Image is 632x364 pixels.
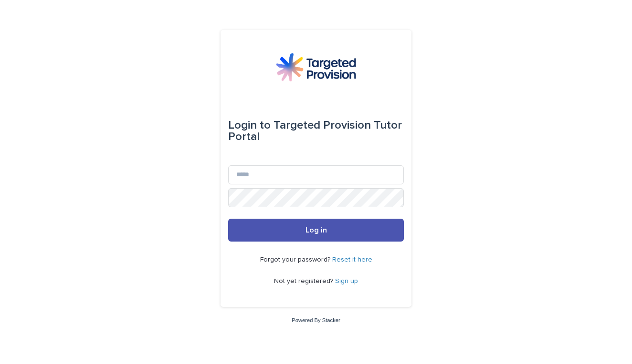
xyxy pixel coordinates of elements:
span: Log in [305,226,327,234]
span: Login to [228,120,271,131]
a: Reset it here [332,256,372,263]
a: Powered By Stacker [292,317,340,323]
img: M5nRWzHhSzIhMunXDL62 [276,53,356,81]
span: Forgot your password? [260,256,332,263]
span: Not yet registered? [274,278,335,284]
div: Targeted Provision Tutor Portal [228,112,404,150]
button: Log in [228,219,404,242]
a: Sign up [335,278,358,284]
